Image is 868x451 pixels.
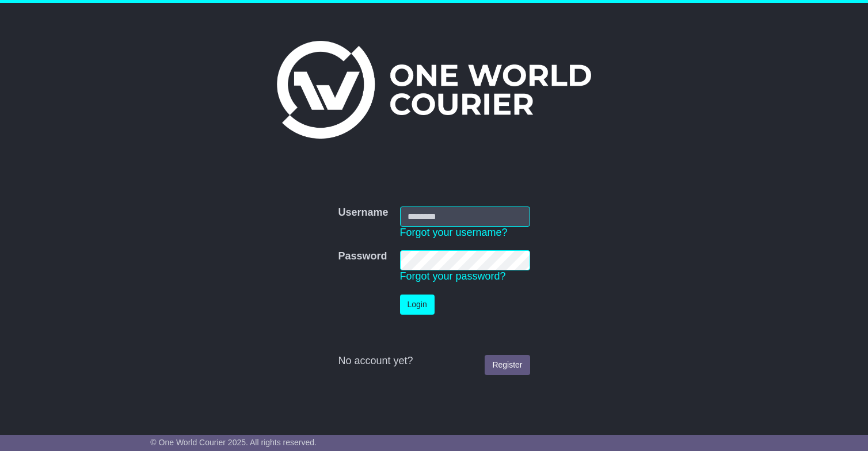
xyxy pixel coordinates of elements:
[150,438,317,447] span: © One World Courier 2025. All rights reserved.
[338,207,388,219] label: Username
[485,355,530,375] a: Register
[400,270,506,282] a: Forgot your password?
[338,250,387,263] label: Password
[400,295,435,315] button: Login
[277,41,591,139] img: One World
[338,355,530,368] div: No account yet?
[400,227,508,238] a: Forgot your username?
